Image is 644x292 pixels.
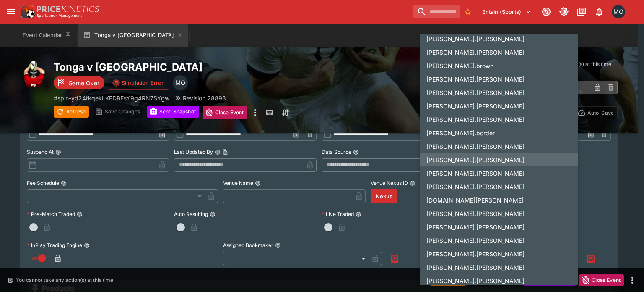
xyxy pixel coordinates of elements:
li: [PERSON_NAME].[PERSON_NAME] [420,234,578,247]
li: [PERSON_NAME].[PERSON_NAME] [420,86,578,99]
li: [PERSON_NAME].[PERSON_NAME] [420,220,578,234]
li: [PERSON_NAME].[PERSON_NAME] [420,166,578,180]
li: [DOMAIN_NAME][PERSON_NAME] [420,193,578,207]
li: [PERSON_NAME].[PERSON_NAME] [420,247,578,260]
li: [PERSON_NAME].[PERSON_NAME] [420,99,578,113]
li: [PERSON_NAME].border [420,126,578,139]
li: [PERSON_NAME].brown [420,59,578,72]
li: [PERSON_NAME].[PERSON_NAME] [420,260,578,274]
li: [PERSON_NAME].[PERSON_NAME] [420,180,578,193]
li: [PERSON_NAME].[PERSON_NAME] [420,32,578,45]
li: [PERSON_NAME].[PERSON_NAME] [420,139,578,153]
li: [PERSON_NAME].[PERSON_NAME] [420,113,578,126]
li: [PERSON_NAME].[PERSON_NAME] [420,153,578,166]
li: [PERSON_NAME].[PERSON_NAME] [420,45,578,59]
li: [PERSON_NAME].[PERSON_NAME] [420,72,578,86]
li: [PERSON_NAME].[PERSON_NAME] [420,207,578,220]
li: [PERSON_NAME].[PERSON_NAME] [420,274,578,287]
